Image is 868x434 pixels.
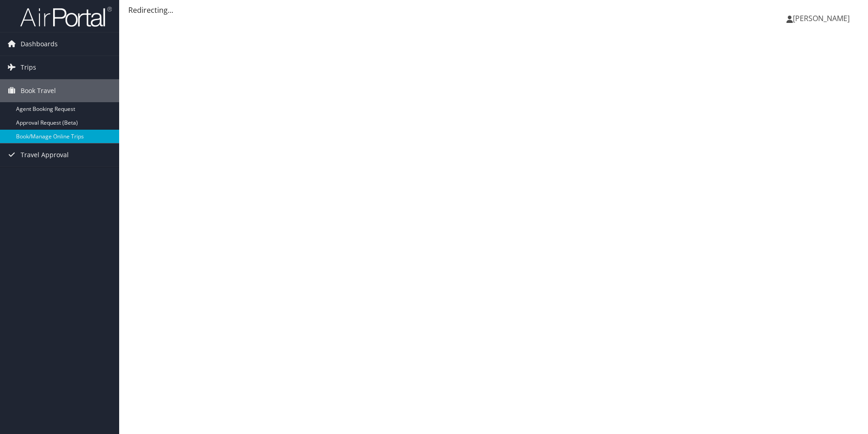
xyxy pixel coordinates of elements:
[21,33,58,55] span: Dashboards
[786,5,859,32] a: [PERSON_NAME]
[21,79,56,102] span: Book Travel
[21,143,69,166] span: Travel Approval
[21,56,36,79] span: Trips
[128,5,859,16] div: Redirecting...
[793,13,850,23] span: [PERSON_NAME]
[20,6,112,27] img: airportal-logo.png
